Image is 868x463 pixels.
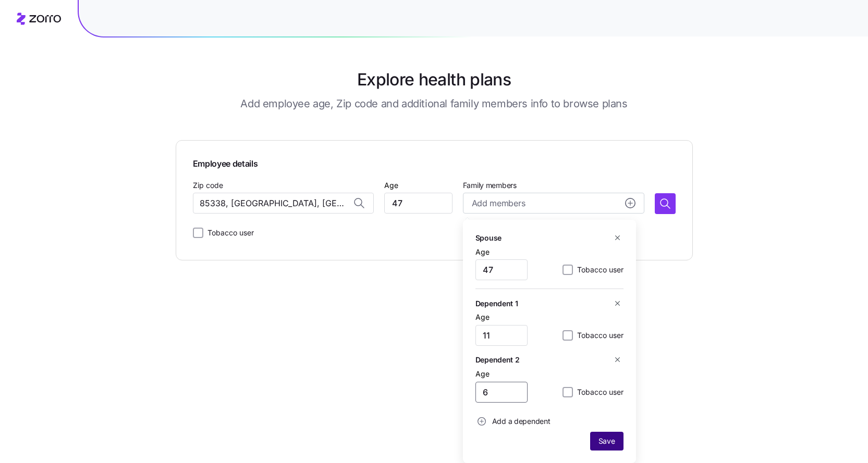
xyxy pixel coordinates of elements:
[463,193,644,214] button: Add membersadd icon
[598,436,615,446] span: Save
[203,227,254,239] label: Tobacco user
[240,96,627,111] h3: Add employee age, Zip code and additional family members info to browse plans
[478,417,486,426] svg: add icon
[475,368,490,380] label: Age
[193,180,223,191] label: Zip code
[475,246,490,258] label: Age
[590,432,624,451] button: Save
[475,232,502,243] h5: Spouse
[475,259,528,280] input: Add age
[475,354,520,365] h5: Dependent 2
[475,411,551,432] button: Add a dependent
[573,264,624,276] label: Tobacco user
[193,193,374,214] input: Zip code
[625,198,635,208] svg: add icon
[463,180,644,191] span: Family members
[463,220,636,463] div: Add membersadd icon
[384,180,398,191] label: Age
[573,329,624,342] label: Tobacco user
[573,386,624,398] label: Tobacco user
[472,197,525,210] span: Add members
[475,382,528,403] input: Add age
[384,193,452,214] input: Add age
[475,325,528,346] input: Add age
[357,67,511,92] h1: Explore health plans
[492,416,551,427] span: Add a dependent
[193,157,676,170] span: Employee details
[475,311,490,323] label: Age
[475,298,518,309] h5: Dependent 1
